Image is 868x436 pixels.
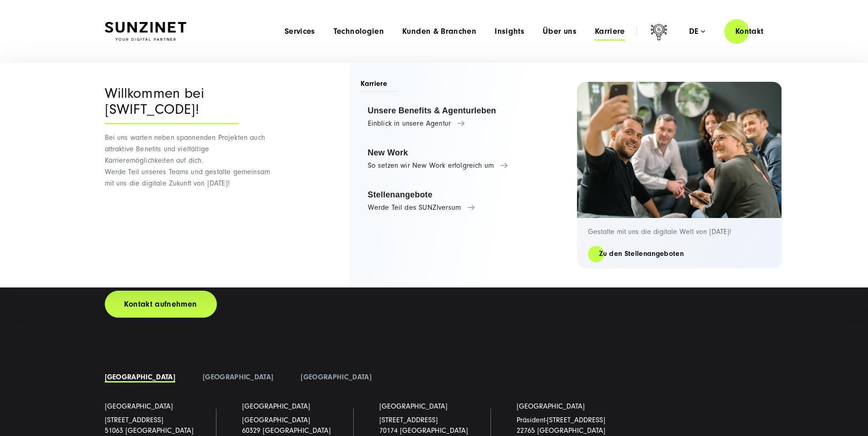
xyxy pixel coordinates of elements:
[495,27,524,36] a: Insights
[242,416,310,424] span: [GEOGRAPHIC_DATA]
[361,142,555,176] a: New Work So setzen wir New Work erfolgreich um
[301,373,371,381] a: [GEOGRAPHIC_DATA]
[588,249,695,259] a: Zu den Stellenangeboten
[105,85,239,124] div: Willkommen bei [SWIFT_CODE]!
[105,401,173,411] a: [GEOGRAPHIC_DATA]
[379,416,438,424] a: [STREET_ADDRESS]
[517,415,626,436] p: Präsident-[STREET_ADDRESS] 22765 [GEOGRAPHIC_DATA]
[334,27,384,36] a: Technologien
[242,401,310,411] a: [GEOGRAPHIC_DATA]
[724,18,775,44] a: Kontakt
[105,291,217,318] a: Kontakt aufnehmen
[379,426,468,435] a: 70174 [GEOGRAPHIC_DATA]
[689,27,705,36] div: de
[361,100,555,134] a: Unsere Benefits & Agenturleben Einblick in unsere Agentur
[105,373,175,381] a: [GEOGRAPHIC_DATA]
[588,227,771,236] p: Gestalte mit uns die digitale Welt von [DATE]!
[595,27,625,36] a: Karriere
[242,426,331,435] a: 60329 [GEOGRAPHIC_DATA]
[361,79,399,92] span: Karriere
[105,22,186,41] img: SUNZINET Full Service Digital Agentur
[105,416,163,424] a: [STREET_ADDRESS]
[361,184,555,218] a: Stellenangebote Werde Teil des SUNZIversum
[577,82,782,218] img: Digitalagentur und Internetagentur SUNZINET: 2 Frauen 3 Männer, die ein Selfie machen bei
[203,373,273,381] a: [GEOGRAPHIC_DATA]
[517,401,585,411] a: [GEOGRAPHIC_DATA]
[105,132,276,189] p: Bei uns warten neben spannenden Projekten auch attraktive Benefits und vielfältige Karrieremöglic...
[105,426,194,435] a: 51063 [GEOGRAPHIC_DATA]
[543,27,577,36] a: Über uns
[379,401,447,411] a: [GEOGRAPHIC_DATA]
[402,27,476,36] a: Kunden & Branchen
[285,27,315,36] a: Services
